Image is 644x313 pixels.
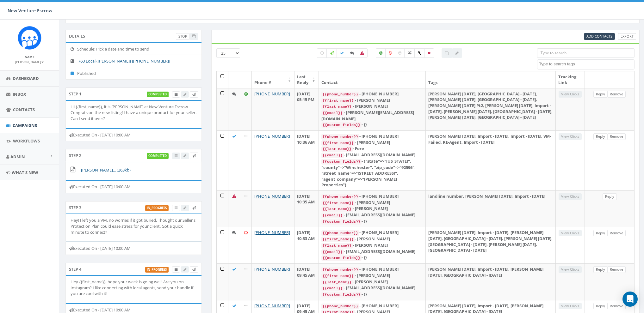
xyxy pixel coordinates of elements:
div: - {} [321,122,423,128]
input: Type to search [537,48,635,58]
div: - [EMAIL_ADDRESS][DOMAIN_NAME] [321,285,423,291]
i: Published [71,71,77,75]
a: Add Contacts [584,33,615,40]
div: - {} [321,255,423,261]
div: Executed On - [DATE] 10:00 AM [65,242,202,255]
label: Pending [317,48,327,58]
small: Name [25,55,34,59]
span: View Campaign Delivery Statistics [175,92,177,97]
div: Step 1 [65,87,202,100]
span: What's New [12,170,38,175]
code: {{custom_fields}} [321,159,362,165]
span: CSV files only [586,34,612,39]
p: Hi {{first_name}}, it is [PERSON_NAME] at New Venture Escrow. Congrats on the new listing! I have... [71,104,197,122]
code: {{custom_fields}} [321,255,362,261]
a: Reply [593,91,608,98]
div: Executed On - [DATE] 10:00 AM [65,128,202,141]
td: [PERSON_NAME] [DATE], [GEOGRAPHIC_DATA] - [DATE], [PERSON_NAME] [DATE], [GEOGRAPHIC_DATA] - [DATE... [426,88,556,130]
td: [PERSON_NAME] [DATE], Import - [DATE], [PERSON_NAME] [DATE], [GEOGRAPHIC_DATA] - [DATE], [PERSON_... [426,227,556,263]
div: - [EMAIL_ADDRESS][DOMAIN_NAME] [321,249,423,255]
td: landline number, [PERSON_NAME] [DATE], Import - [DATE] [426,190,556,227]
div: - [PERSON_NAME] [321,206,423,212]
div: - {} [321,218,423,225]
span: View Campaign Delivery Statistics [175,267,177,272]
th: Last Reply: activate to sort column ascending [294,71,319,88]
code: {{phone_number}} [321,304,359,309]
div: - [PERSON_NAME] [321,200,423,206]
td: [DATE] 05:15 PM [294,88,319,130]
li: Published [66,67,201,80]
div: - [PHONE_NUMBER] [321,266,423,273]
span: Send Test Message [192,92,196,97]
a: [PERSON_NAME] [15,59,44,64]
code: {{last_name}} [321,243,353,249]
label: Delivered [337,48,347,58]
code: {{last_name}} [321,104,353,110]
code: {{phone_number}} [321,230,359,236]
code: {{last_name}} [321,280,353,285]
code: {{last_name}} [321,206,353,212]
code: {{phone_number}} [321,134,359,140]
div: Details [65,30,202,42]
td: [DATE] 09:45 AM [294,263,319,300]
code: {{email}} [321,213,344,218]
div: - [PHONE_NUMBER] [321,303,423,309]
span: Dashboard [13,75,39,81]
span: View Campaign Delivery Statistics [175,205,177,210]
a: Reply [603,193,617,200]
label: Positive [376,48,386,58]
div: - [PERSON_NAME][EMAIL_ADDRESS][DOMAIN_NAME] [321,110,423,122]
td: [DATE] 10:35 AM [294,190,319,227]
a: [PHONE_NUMBER] [254,266,290,272]
div: - [PHONE_NUMBER] [321,193,423,200]
td: [DATE] 10:33 AM [294,227,319,263]
th: Tracking Link [556,71,585,88]
a: [PHONE_NUMBER] [254,303,290,309]
th: Contact [319,71,426,88]
a: Export [618,33,636,40]
label: completed [147,153,169,159]
code: {{first_name}} [321,140,355,146]
code: {{first_name}} [321,273,355,279]
div: Step 4 [65,263,202,275]
span: New Venture Escrow [8,8,52,14]
a: Reply [593,303,608,310]
div: - [PHONE_NUMBER] [321,230,423,236]
span: Send Test Message [192,153,196,158]
a: Reply [593,133,608,140]
li: Schedule: Pick a date and time to send [66,43,201,55]
label: Bounced [357,48,368,58]
label: completed [147,92,169,97]
label: Mixed [404,48,415,58]
code: {{custom_fields}} [321,292,362,298]
div: - [PERSON_NAME] [321,97,423,104]
code: {{email}} [321,110,344,116]
p: Hey {{first_name}}, hope your week is going well! Are you on Instagram? I like connecting with lo... [71,279,197,297]
div: Open Intercom Messenger [622,292,638,307]
code: {{email}} [321,153,344,158]
div: - [PERSON_NAME] [321,242,423,249]
label: in_progress [145,205,169,211]
span: Send Test Message [192,205,196,210]
td: [PERSON_NAME] [DATE], Import - [DATE], Import - [DATE], VM-Failed, RE-Agent, Import - [DATE] [426,130,556,190]
a: Reply [593,266,608,273]
code: {{phone_number}} [321,194,359,200]
code: {{email}} [321,249,344,255]
td: [DATE] 10:36 AM [294,130,319,190]
label: in_progress [145,267,169,273]
div: Step 3 [65,201,202,214]
div: - [PERSON_NAME] [321,273,423,279]
a: [PHONE_NUMBER] [254,91,290,97]
span: Contacts [13,107,35,112]
a: [PHONE_NUMBER] [254,133,290,139]
a: [PHONE_NUMBER] [254,230,290,235]
code: {{first_name}} [321,237,355,242]
div: - [PERSON_NAME] [321,236,423,242]
label: Sending [326,48,337,58]
a: Remove [607,133,626,140]
div: - [PERSON_NAME] [321,103,423,110]
a: [PHONE_NUMBER] [254,193,290,199]
div: Executed On - [DATE] 10:00 AM [65,180,202,193]
div: - [PHONE_NUMBER] [321,91,423,97]
span: Admin [10,154,25,160]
